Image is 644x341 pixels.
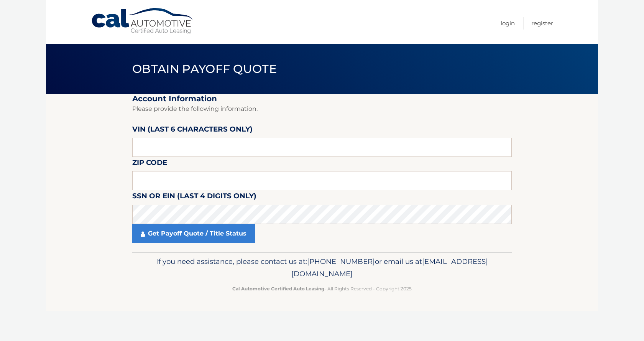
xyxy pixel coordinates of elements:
[132,190,256,204] label: SSN or EIN (last 4 digits only)
[137,285,507,293] p: - All Rights Reserved - Copyright 2025
[132,124,253,138] label: VIN (last 6 characters only)
[307,257,375,266] span: [PHONE_NUMBER]
[137,255,507,280] p: If you need assistance, please contact us at: or email us at
[531,17,553,30] a: Register
[132,62,277,76] span: Obtain Payoff Quote
[132,94,512,104] h2: Account Information
[132,157,167,171] label: Zip Code
[132,104,512,114] p: Please provide the following information.
[501,17,515,30] a: Login
[91,8,194,35] a: Cal Automotive
[132,224,255,243] a: Get Payoff Quote / Title Status
[232,286,324,292] strong: Cal Automotive Certified Auto Leasing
